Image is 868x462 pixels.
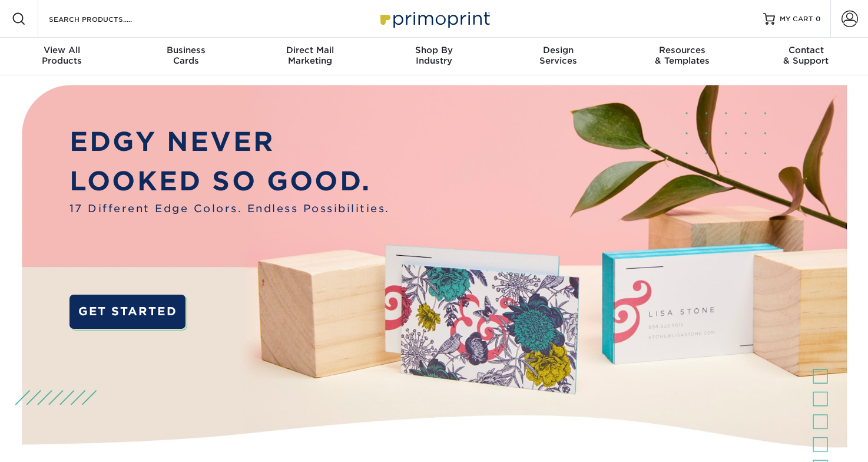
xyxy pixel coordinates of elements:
a: DesignServices [496,38,620,75]
p: EDGY NEVER [69,123,390,161]
span: MY CART [780,14,813,24]
a: Contact& Support [744,38,868,75]
span: Shop By [372,45,496,55]
div: Services [496,45,620,66]
a: GET STARTED [69,295,186,329]
img: Primoprint [375,6,493,31]
span: 0 [816,15,821,23]
p: LOOKED SO GOOD. [69,162,390,201]
span: Direct Mail [248,45,372,55]
div: Cards [124,45,249,66]
div: Industry [372,45,496,66]
span: Business [124,45,249,55]
span: Design [496,45,620,55]
div: & Templates [620,45,744,66]
a: Direct MailMarketing [248,38,372,75]
div: Marketing [248,45,372,66]
input: SEARCH PRODUCTS..... [48,12,163,26]
span: 17 Different Edge Colors. Endless Possibilities. [69,201,390,217]
a: Resources& Templates [620,38,744,75]
a: Shop ByIndustry [372,38,496,75]
span: Resources [620,45,744,55]
a: BusinessCards [124,38,249,75]
div: & Support [744,45,868,66]
span: Contact [744,45,868,55]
